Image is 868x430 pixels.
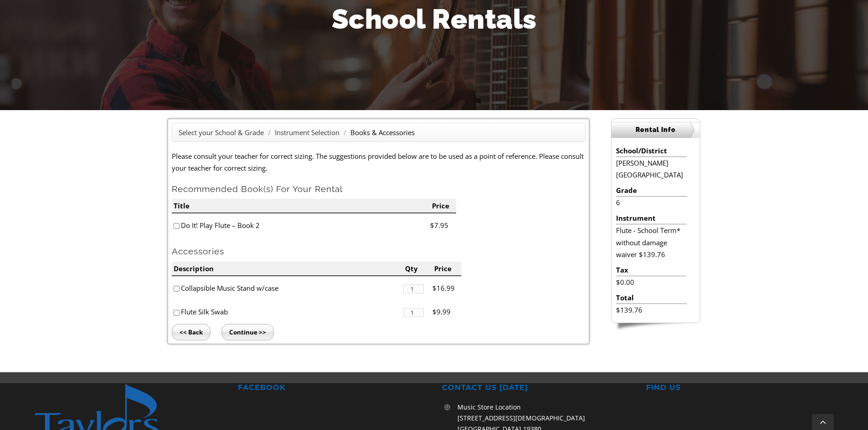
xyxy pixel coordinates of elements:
li: Books & Accessories [350,126,415,138]
h2: FIND US [646,383,834,393]
li: Collapsible Music Stand w/case [172,276,403,300]
li: Qty [403,262,432,276]
a: Select your School & Grade [179,128,264,137]
h2: Accessories [172,246,586,257]
span: / [341,128,349,137]
span: / [266,128,273,137]
h2: CONTACT US [DATE] [442,383,630,393]
li: Flute Silk Swab [172,300,403,324]
li: Price [430,199,456,213]
li: Title [172,199,430,213]
img: sidebar-footer.png [611,323,700,331]
input: Continue >> [221,324,274,340]
a: Instrument Selection [275,128,339,137]
li: Instrument [616,212,687,224]
li: Description [172,262,403,276]
li: $9.99 [432,300,462,324]
li: 6 [616,197,687,208]
h2: Recommended Book(s) For Your Rental [172,183,586,195]
h2: FACEBOOK [238,383,426,393]
li: Price [432,262,462,276]
li: $16.99 [432,276,462,300]
h2: Rental Info [611,122,700,138]
li: Total [616,292,687,304]
input: << Back [172,324,211,340]
li: $7.95 [430,213,456,238]
p: Please consult your teacher for correct sizing. The suggestions provided below are to be used as ... [172,150,586,174]
li: Do It! Play Flute – Book 2 [172,213,430,238]
li: $139.76 [616,304,687,316]
li: Flute - School Term* without damage waiver $139.76 [616,224,687,260]
li: Tax [616,264,687,276]
li: Grade [616,184,687,197]
li: School/District [616,145,687,157]
li: [PERSON_NAME][GEOGRAPHIC_DATA] [616,157,687,181]
li: $0.00 [616,276,687,288]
